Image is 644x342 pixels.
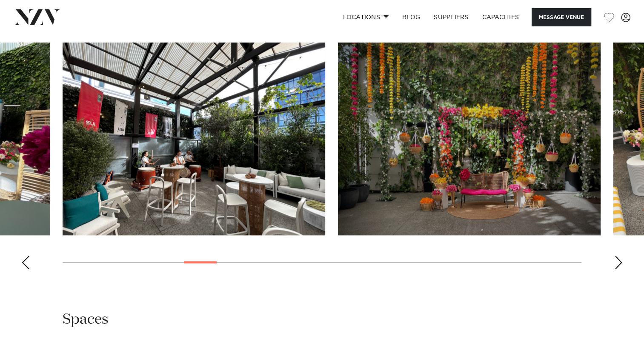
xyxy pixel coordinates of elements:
[338,43,601,235] swiper-slide: 9 / 30
[63,310,109,329] h2: Spaces
[427,8,475,26] a: SUPPLIERS
[63,43,325,235] swiper-slide: 8 / 30
[14,9,60,25] img: nzv-logo.png
[475,8,526,26] a: Capacities
[395,8,427,26] a: BLOG
[336,8,395,26] a: Locations
[532,8,591,26] button: Message Venue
